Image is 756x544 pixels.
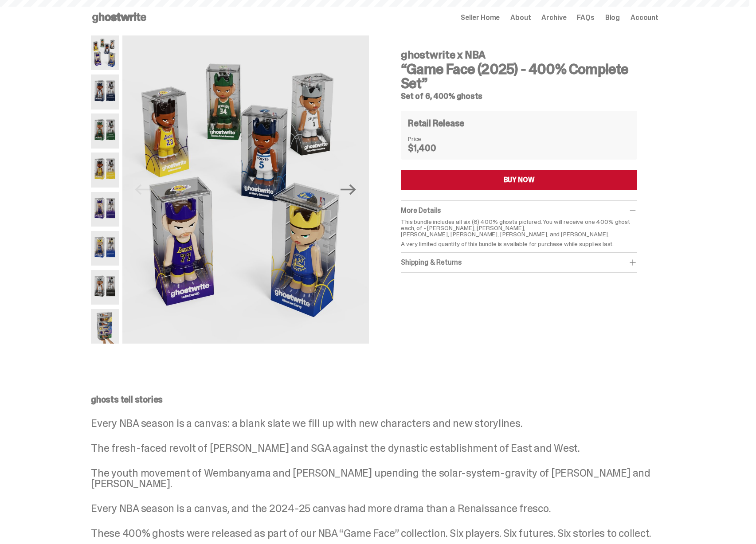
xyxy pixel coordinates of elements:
[408,144,452,153] dd: $1,400
[91,153,119,187] img: NBA-400-HG%20Bron.png
[605,14,620,21] a: Blog
[401,206,441,215] span: More Details
[401,92,637,100] h5: Set of 6, 400% ghosts
[91,528,658,539] p: These 400% ghosts were released as part of our NBA “Game Face” collection. Six players. Six futur...
[91,418,658,429] p: Every NBA season is a canvas: a blank slate we fill up with new characters and new storylines.
[91,113,119,148] img: NBA-400-HG-Giannis.png
[401,170,637,190] button: BUY NOW
[401,241,637,247] p: A very limited quantity of this bundle is available for purchase while supplies last.
[408,119,464,128] h4: Retail Release
[461,14,500,21] a: Seller Home
[577,14,594,21] a: FAQs
[91,503,658,514] p: Every NBA season is a canvas, and the 2024-25 canvas had more drama than a Renaissance fresco.
[91,35,119,70] img: NBA-400-HG-Main.png
[401,219,637,237] p: This bundle includes all six (6) 400% ghosts pictured. You will receive one 400% ghost each, of -...
[541,14,566,21] a: Archive
[408,136,452,142] dt: Price
[401,50,637,60] h4: ghostwrite x NBA
[91,395,658,404] p: ghosts tell stories
[401,62,637,90] h3: “Game Face (2025) - 400% Complete Set”
[631,14,658,21] a: Account
[91,192,119,227] img: NBA-400-HG-Luka.png
[91,231,119,266] img: NBA-400-HG-Steph.png
[504,176,535,184] div: BUY NOW
[91,309,119,344] img: NBA-400-HG-Scale.png
[91,270,119,305] img: NBA-400-HG-Wemby.png
[91,443,658,454] p: The fresh-faced revolt of [PERSON_NAME] and SGA against the dynastic establishment of East and West.
[401,258,637,267] div: Shipping & Returns
[339,180,358,200] button: Next
[91,468,658,489] p: The youth movement of Wembanyama and [PERSON_NAME] upending the solar-system-gravity of [PERSON_N...
[510,14,531,21] a: About
[122,35,369,344] img: NBA-400-HG-Main.png
[91,74,119,109] img: NBA-400-HG-Ant.png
